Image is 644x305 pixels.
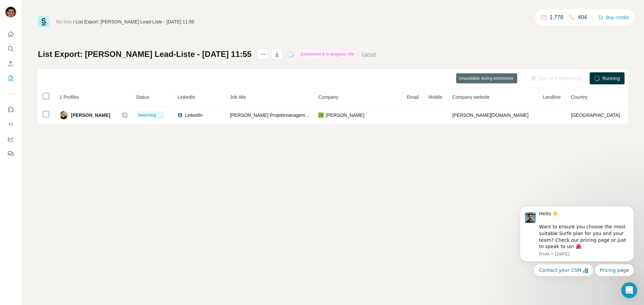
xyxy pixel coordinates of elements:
h1: List Export: [PERSON_NAME] Lead-Liste - [DATE] 11:55 [38,49,252,60]
button: actions [258,49,268,60]
button: Dashboard [5,133,16,145]
span: Company [318,94,338,100]
iframe: Intercom live chat [621,282,637,298]
a: My lists [56,19,72,24]
button: Enrich CSV [5,58,16,70]
span: [PERSON_NAME] Projektmanagement Bereich CPO [230,112,340,118]
button: Use Surfe API [5,118,16,130]
img: Avatar [5,7,16,17]
button: Search [5,43,16,55]
img: company-logo [318,112,324,118]
span: LinkedIn [177,94,195,100]
img: Surfe Logo [38,16,49,27]
p: 1,778 [550,13,563,21]
span: Job title [230,94,246,100]
span: Country [571,94,587,100]
span: Status [136,94,149,100]
span: [PERSON_NAME][DOMAIN_NAME] [452,112,528,118]
span: Mobile [428,94,442,100]
img: LinkedIn logo [177,112,183,118]
span: Landline [543,94,561,100]
span: Company website [452,94,489,100]
button: My lists [5,72,16,84]
span: Searching [138,112,156,118]
button: Feedback [5,148,16,160]
div: Enrichment is in progress: 0% [299,50,356,58]
span: Running [602,75,620,82]
span: Email [407,94,419,100]
button: Buy credits [598,13,629,22]
button: Use Surfe on LinkedIn [5,103,16,116]
span: [GEOGRAPHIC_DATA] [571,112,620,118]
button: Quick start [5,28,16,40]
p: 404 [578,13,587,21]
div: List Export: [PERSON_NAME] Lead-Liste - [DATE] 11:55 [76,18,195,25]
img: Avatar [60,111,68,119]
span: 1 Profiles [60,94,79,100]
span: [PERSON_NAME] [71,112,110,119]
span: LinkedIn [185,112,203,119]
button: Cancel [361,51,376,58]
iframe: Intercom notifications message [510,184,644,287]
li: / [73,18,74,25]
span: [PERSON_NAME] [326,112,364,119]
